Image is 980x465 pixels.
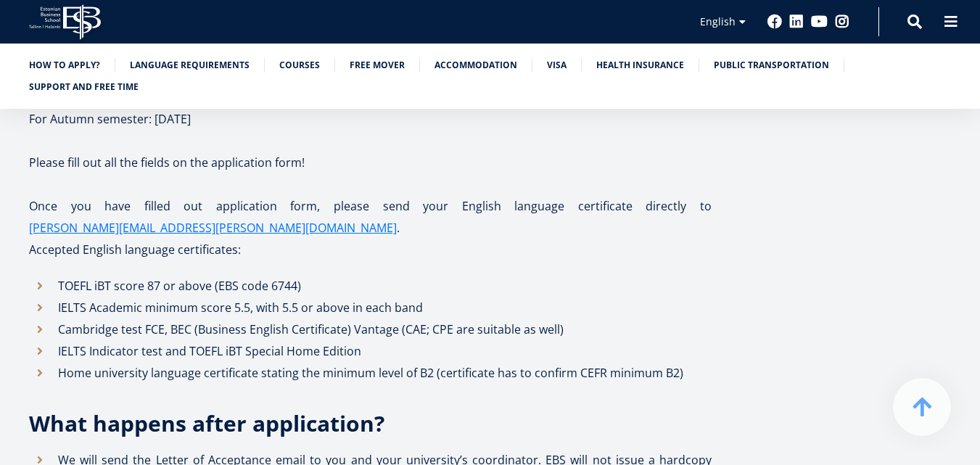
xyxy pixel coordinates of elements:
li: IELTS Academic minimum score 5.5, with 5.5 or above in each band [29,297,712,318]
a: ACCOMMODATION [435,58,517,73]
a: Facebook [767,15,782,29]
a: HEALTH INSURANCE [596,58,684,73]
a: SUPPORT AND FREE TIME [29,80,139,94]
a: FREE MOVER [350,58,405,73]
p: Once you have filled out application form, please send your English language certificate directly... [29,195,712,239]
p: Please fill out all the fields on the application form! [29,152,712,173]
a: VISA [547,58,567,73]
li: Home university language certificate stating the minimum level of B2 (certificate has to confirm ... [29,362,712,384]
li: Cambridge test FCE, BEC (Business English Certificate) Vantage (CAE; CPE are suitable as well) [29,318,712,340]
p: Accepted English language certificates: [29,239,712,260]
strong: What happens after application? [29,408,384,438]
a: Linkedin [789,15,804,29]
li: TOEFL iBT score 87 or above (EBS code 6744) [29,275,712,297]
li: IELTS Indicator test and TOEFL iBT Special Home Edition [29,340,712,362]
a: Instagram [835,15,849,29]
a: How to apply? [29,58,100,73]
p: For Autumn semester: [DATE] [29,108,712,130]
a: Courses [279,58,320,73]
a: PUBLIC TRANSPORTATION [714,58,829,73]
a: [PERSON_NAME][EMAIL_ADDRESS][PERSON_NAME][DOMAIN_NAME] [29,217,397,239]
a: Youtube [811,15,828,29]
a: Language requirements [130,58,250,73]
